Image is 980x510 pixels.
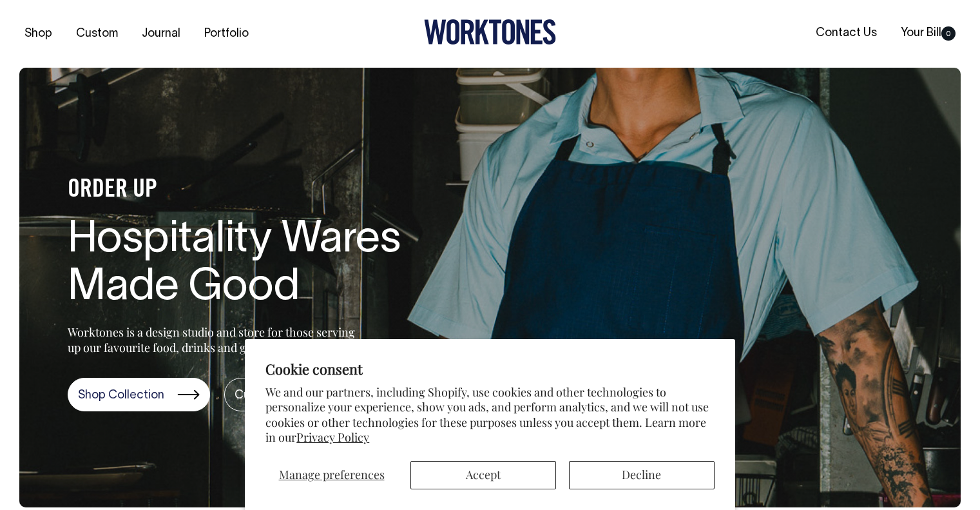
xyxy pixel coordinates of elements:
[137,23,186,44] a: Journal
[224,378,372,411] a: Custom Services
[68,378,210,411] a: Shop Collection
[68,177,480,204] h4: ORDER UP
[896,23,961,44] a: Your Bill0
[19,23,57,44] a: Shop
[941,26,956,41] span: 0
[265,385,715,446] p: We and our partners, including Shopify, use cookies and other technologies to personalize your ex...
[410,461,556,489] button: Accept
[199,23,254,44] a: Portfolio
[296,429,369,445] a: Privacy Policy
[71,23,123,44] a: Custom
[68,217,480,313] h1: Hospitality Wares Made Good
[279,467,385,482] span: Manage preferences
[68,324,361,355] p: Worktones is a design studio and store for those serving up our favourite food, drinks and good t...
[569,461,715,489] button: Decline
[265,360,715,378] h2: Cookie consent
[811,23,882,44] a: Contact Us
[265,461,398,489] button: Manage preferences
